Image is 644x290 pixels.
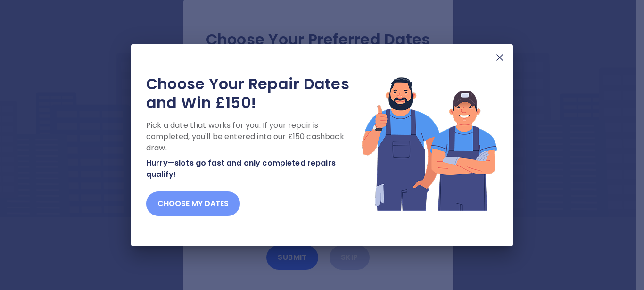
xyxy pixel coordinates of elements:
[494,52,505,63] img: X Mark
[146,120,361,154] p: Pick a date that works for you. If your repair is completed, you'll be entered into our £150 cash...
[361,75,498,212] img: Lottery
[146,191,240,216] button: Choose my dates
[146,157,361,180] p: Hurry—slots go fast and only completed repairs qualify!
[146,75,361,112] h2: Choose Your Repair Dates and Win £150!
